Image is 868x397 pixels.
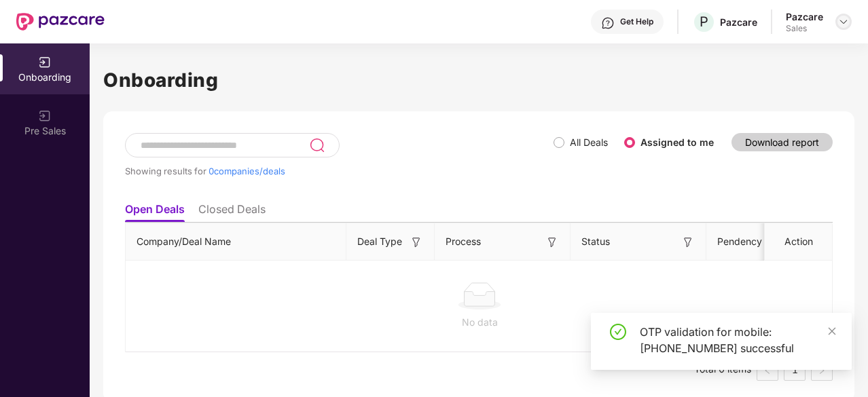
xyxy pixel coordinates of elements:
[681,235,695,249] img: svg+xml;base64,PHN2ZyB3aWR0aD0iMTYiIGhlaWdodD0iMTYiIHZpZXdCb3g9IjAgMCAxNiAxNiIgZmlsbD0ibm9uZSIgeG...
[640,136,714,148] label: Assigned to me
[38,109,52,123] img: svg+xml;base64,PHN2ZyB3aWR0aD0iMjAiIGhlaWdodD0iMjAiIHZpZXdCb3g9IjAgMCAyMCAyMCIgZmlsbD0ibm9uZSIgeG...
[125,202,185,222] li: Open Deals
[717,234,778,249] span: Pendency On
[640,324,835,356] div: OTP validation for mobile: [PHONE_NUMBER] successful
[731,133,833,151] button: Download report
[103,65,854,95] h1: Onboarding
[357,234,402,249] span: Deal Type
[126,223,346,261] th: Company/Deal Name
[700,14,708,30] span: P
[610,324,626,340] span: check-circle
[838,16,849,27] img: svg+xml;base64,PHN2ZyBpZD0iRHJvcGRvd24tMzJ4MzIiIHhtbG5zPSJodHRwOi8vd3d3LnczLm9yZy8yMDAwL3N2ZyIgd2...
[620,16,653,27] div: Get Help
[757,359,778,381] button: left
[137,315,822,330] div: No data
[601,16,615,30] img: svg+xml;base64,PHN2ZyBpZD0iSGVscC0zMngzMiIgeG1sbnM9Imh0dHA6Ly93d3cudzMub3JnLzIwMDAvc3ZnIiB3aWR0aD...
[786,10,823,23] div: Pazcare
[570,136,608,148] label: All Deals
[720,16,757,29] div: Pazcare
[786,23,823,34] div: Sales
[16,13,105,31] img: New Pazcare Logo
[811,359,833,381] li: Next Page
[410,235,423,249] img: svg+xml;base64,PHN2ZyB3aWR0aD0iMTYiIGhlaWdodD0iMTYiIHZpZXdCb3g9IjAgMCAxNiAxNiIgZmlsbD0ibm9uZSIgeG...
[309,137,325,153] img: svg+xml;base64,PHN2ZyB3aWR0aD0iMjQiIGhlaWdodD0iMjUiIHZpZXdCb3g9IjAgMCAyNCAyNSIgZmlsbD0ibm9uZSIgeG...
[581,234,610,249] span: Status
[38,56,52,69] img: svg+xml;base64,PHN2ZyB3aWR0aD0iMjAiIGhlaWdodD0iMjAiIHZpZXdCb3g9IjAgMCAyMCAyMCIgZmlsbD0ibm9uZSIgeG...
[446,234,481,249] span: Process
[209,166,285,176] span: 0 companies/deals
[545,235,559,249] img: svg+xml;base64,PHN2ZyB3aWR0aD0iMTYiIGhlaWdodD0iMTYiIHZpZXdCb3g9IjAgMCAxNiAxNiIgZmlsbD0ibm9uZSIgeG...
[827,326,837,336] span: close
[765,223,833,261] th: Action
[757,359,778,381] li: Previous Page
[198,202,266,222] li: Closed Deals
[811,359,833,381] button: right
[125,166,554,176] div: Showing results for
